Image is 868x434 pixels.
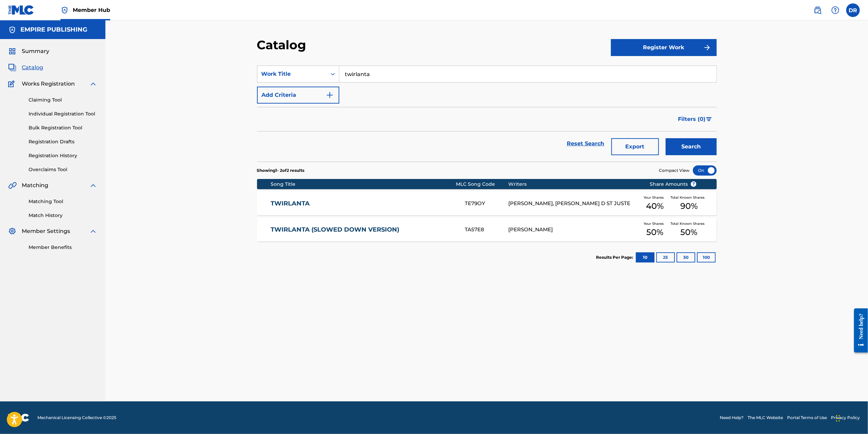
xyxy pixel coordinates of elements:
[666,138,717,155] button: Search
[644,195,666,200] span: Your Shares
[508,200,639,207] div: [PERSON_NAME], [PERSON_NAME] D ST JUSTE
[508,226,639,234] div: [PERSON_NAME]
[37,415,116,421] span: Mechanical Licensing Collective © 2025
[680,200,698,212] span: 90 %
[706,117,712,121] img: filter
[656,252,675,263] button: 25
[596,254,635,260] p: Results Per Page:
[834,401,868,434] iframe: Chat Widget
[611,138,659,155] button: Export
[29,110,97,117] a: Individual Registration Tool
[29,244,97,251] a: Member Benefits
[29,96,97,104] a: Claiming Tool
[465,226,508,234] div: TA57E8
[8,227,16,235] img: Member Settings
[831,6,839,14] img: help
[326,91,334,99] img: 9d2ae6d4665cec9f34b9.svg
[8,5,34,15] img: MLC Logo
[670,221,707,226] span: Total Known Shares
[22,47,49,55] span: Summary
[257,66,717,162] form: Search Form
[846,3,860,17] div: User Menu
[831,415,860,421] a: Privacy Policy
[29,152,97,159] a: Registration History
[611,39,717,56] button: Register Work
[89,227,97,235] img: expand
[678,115,706,123] span: Filters ( 0 )
[787,415,827,421] a: Portal Terms of Use
[644,221,666,226] span: Your Shares
[29,124,97,131] a: Bulk Registration Tool
[680,226,697,238] span: 50 %
[257,87,339,104] button: Add Criteria
[20,26,87,34] h5: EMPIRE PUBLISHING
[271,226,456,234] a: TWIRLANTA (SLOWED DOWN VERSION)
[465,200,508,207] div: TE79OY
[73,6,110,14] span: Member Hub
[697,252,716,263] button: 100
[89,80,97,88] img: expand
[29,198,97,205] a: Matching Tool
[271,181,456,188] div: Song Title
[677,252,695,263] button: 50
[271,200,456,207] a: TWIRLANTA
[29,166,97,173] a: Overclaims Tool
[257,37,310,53] h2: Catalog
[646,200,664,212] span: 40 %
[691,181,696,187] span: ?
[22,181,48,189] span: Matching
[8,64,43,72] a: CatalogCatalog
[61,6,69,14] img: Top Rightsholder
[8,80,17,88] img: Works Registration
[674,111,717,128] button: Filters (0)
[22,227,70,235] span: Member Settings
[89,181,97,189] img: expand
[703,43,711,52] img: f7272a7cc735f4ea7f67.svg
[8,414,29,422] img: logo
[849,303,868,358] iframe: Resource Center
[720,415,744,421] a: Need Help?
[836,408,840,429] div: Drag
[261,70,323,78] div: Work Title
[646,226,663,238] span: 50 %
[456,181,508,188] div: MLC Song Code
[650,181,697,188] span: Share Amounts
[814,6,822,14] img: search
[8,181,17,189] img: Matching
[748,415,783,421] a: The MLC Website
[29,212,97,219] a: Match History
[670,195,707,200] span: Total Known Shares
[257,167,305,174] p: Showing 1 - 2 of 2 results
[8,26,16,34] img: Accounts
[8,64,16,72] img: Catalog
[29,138,97,145] a: Registration Drafts
[564,136,608,151] a: Reset Search
[811,3,824,17] a: Public Search
[8,47,16,55] img: Summary
[829,3,842,17] div: Help
[508,181,639,188] div: Writers
[659,167,690,174] span: Compact View
[22,64,43,72] span: Catalog
[636,252,654,263] button: 10
[8,47,49,55] a: SummarySummary
[22,80,75,88] span: Works Registration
